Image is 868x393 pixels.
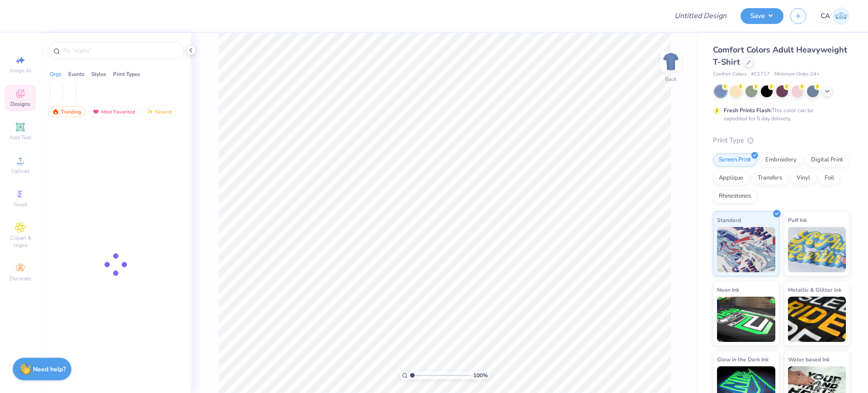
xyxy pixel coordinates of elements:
img: Newest.gif [146,109,153,115]
span: Minimum Order: 24 + [774,71,820,78]
div: Screen Print [713,153,757,167]
span: Comfort Colors Adult Heavyweight T-Shirt [713,44,847,67]
div: Events [68,70,85,78]
div: Most Favorited [88,106,139,117]
span: 100 % [473,371,488,379]
img: Puff Ink [788,227,846,272]
img: Metallic & Glitter Ink [788,297,846,342]
span: Clipart & logos [5,234,36,249]
div: Styles [91,70,106,78]
span: Glow in the Dark Ink [717,355,769,364]
div: Print Type [713,135,850,146]
div: Digital Print [805,153,849,167]
span: Comfort Colors [713,71,746,78]
a: CA [821,7,850,25]
span: Standard [717,215,741,225]
strong: Need help? [33,365,66,374]
span: Image AI [10,67,31,74]
div: Orgs [50,70,61,78]
span: Metallic & Glitter Ink [788,285,841,294]
span: CA [821,11,830,21]
span: Water based Ink [788,355,830,364]
input: Untitled Design [667,7,734,25]
div: Back [665,75,677,83]
span: Puff Ink [788,215,807,225]
div: Trending [48,106,85,117]
div: Transfers [752,171,788,185]
img: Neon Ink [717,297,775,342]
span: Designs [10,100,30,108]
input: Try "Alpha" [62,46,178,55]
span: Neon Ink [717,285,739,294]
span: Add Text [9,134,31,141]
div: Embroidery [759,153,802,167]
span: # C1717 [751,71,770,78]
img: trending.gif [52,109,59,115]
div: This color can be expedited for 5 day delivery. [724,106,835,123]
img: most_fav.gif [92,109,99,115]
div: Rhinestones [713,189,757,203]
div: Newest [142,106,176,117]
span: Greek [14,201,28,208]
strong: Fresh Prints Flash: [724,107,772,114]
img: Back [662,52,680,71]
span: Decorate [9,275,31,282]
div: Print Types [113,70,140,78]
div: Vinyl [791,171,816,185]
div: Applique [713,171,749,185]
img: Standard [717,227,775,272]
img: Chollene Anne Aranda [832,7,850,25]
div: Foil [819,171,840,185]
button: Save [741,8,783,24]
span: Upload [11,167,29,175]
